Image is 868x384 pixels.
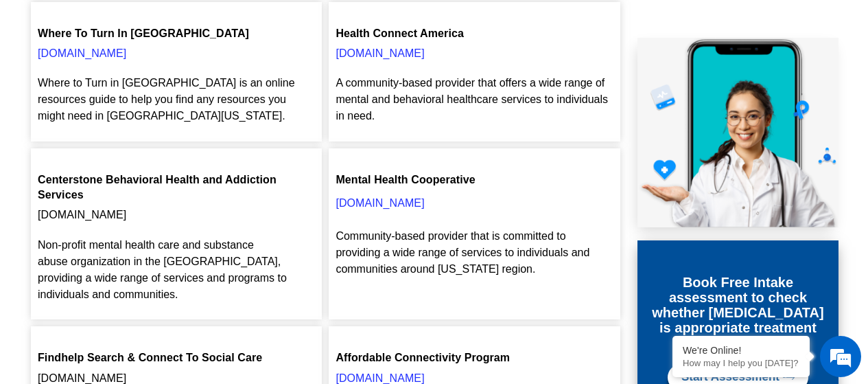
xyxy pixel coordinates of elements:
[38,26,315,41] figcaption: Where To Turn In [GEOGRAPHIC_DATA]
[225,7,258,40] div: Minimize live chat window
[651,275,825,350] h3: Book Free Intake assessment to check whether [MEDICAL_DATA] is appropriate treatment for you
[92,72,251,90] div: Chat with us now
[336,228,613,278] p: Community-based provider that is committed to providing a wide range of services to individuals a...
[38,172,315,203] figcaption: Centerstone Behavioral Health and Addiction Services
[38,206,315,223] p: [DOMAIN_NAME]
[637,38,839,227] img: Online Suboxone Treatment - Opioid Addiction Treatment using phone
[683,358,799,368] p: How may I help you today?
[7,246,261,294] textarea: Type your message and hit 'Enter'
[336,47,424,59] a: [DOMAIN_NAME]
[336,75,613,124] p: A community-based provider that offers a wide range of mental and behavioral healthcare services ...
[336,172,613,188] figcaption: Mental Health Cooperative
[336,197,424,209] a: [DOMAIN_NAME]
[336,372,424,384] a: [DOMAIN_NAME]
[681,371,779,384] span: Start Assessment
[38,47,126,59] a: [DOMAIN_NAME]
[80,109,189,247] span: We're online!
[683,345,799,356] div: We're Online!
[38,350,315,365] figcaption: Findhelp Search & Connect To Social Care
[38,75,315,124] p: Where to Turn in [GEOGRAPHIC_DATA] is an online resources guide to help you find any resources yo...
[38,237,315,303] p: Non-profit mental health care and substance abuse organization in the [GEOGRAPHIC_DATA], providin...
[15,71,36,91] div: Navigation go back
[336,26,613,41] figcaption: Health Connect America
[336,350,613,365] figcaption: Affordable Connectivity Program
[38,15,69,21] img: national addiction specialists online suboxone doctors clinic for opioid addiction treatment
